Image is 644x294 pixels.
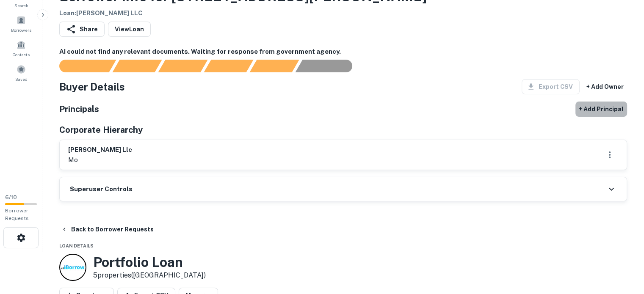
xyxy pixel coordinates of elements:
[112,60,162,72] div: Your request is received and processing...
[59,22,105,37] button: Share
[68,145,132,155] h6: [PERSON_NAME] llc
[68,155,132,165] p: mo
[14,2,28,9] span: Search
[249,60,299,72] div: Principals found, still searching for contact information. This may take time...
[575,102,627,117] button: + Add Principal
[93,254,206,270] h3: Portfolio Loan
[59,243,94,248] span: Loan Details
[59,103,99,115] h5: Principals
[11,27,31,33] span: Borrowers
[296,60,362,72] div: AI fulfillment process complete.
[13,51,30,58] span: Contacts
[5,194,17,201] span: 6 / 10
[158,60,207,72] div: Documents found, AI parsing details...
[59,47,627,57] h6: AI could not find any relevant documents. Waiting for response from government agency.
[602,226,644,267] iframe: Chat Widget
[59,124,143,136] h5: Corporate Hierarchy
[3,61,40,84] a: Saved
[3,37,40,60] a: Contacts
[93,270,206,280] p: 5 properties ([GEOGRAPHIC_DATA])
[5,208,29,221] span: Borrower Requests
[108,22,151,37] a: ViewLoan
[204,60,253,72] div: Principals found, AI now looking for contact information...
[59,79,125,94] h4: Buyer Details
[15,76,28,82] span: Saved
[70,184,133,194] h6: Superuser Controls
[59,8,427,18] h6: Loan : [PERSON_NAME] LLC
[49,60,113,72] div: Sending borrower request to AI...
[58,222,157,237] button: Back to Borrower Requests
[583,79,627,94] button: + Add Owner
[3,12,40,35] a: Borrowers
